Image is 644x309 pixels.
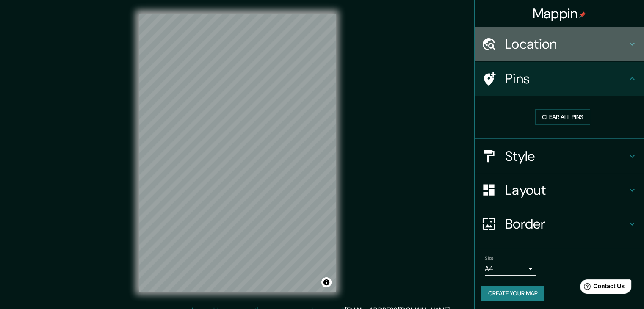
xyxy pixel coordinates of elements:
[569,276,635,300] iframe: Help widget launcher
[485,262,536,276] div: A4
[321,277,332,287] button: Toggle attribution
[505,70,627,87] h4: Pins
[481,286,544,301] button: Create your map
[535,109,590,125] button: Clear all pins
[533,5,586,22] h4: Mappin
[475,139,644,173] div: Style
[485,254,494,262] label: Size
[505,148,627,165] h4: Style
[505,215,627,232] h4: Border
[475,27,644,61] div: Location
[505,36,627,52] h4: Location
[475,207,644,241] div: Border
[475,173,644,207] div: Layout
[139,14,336,292] canvas: Map
[505,182,627,199] h4: Layout
[475,62,644,96] div: Pins
[579,11,586,18] img: pin-icon.png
